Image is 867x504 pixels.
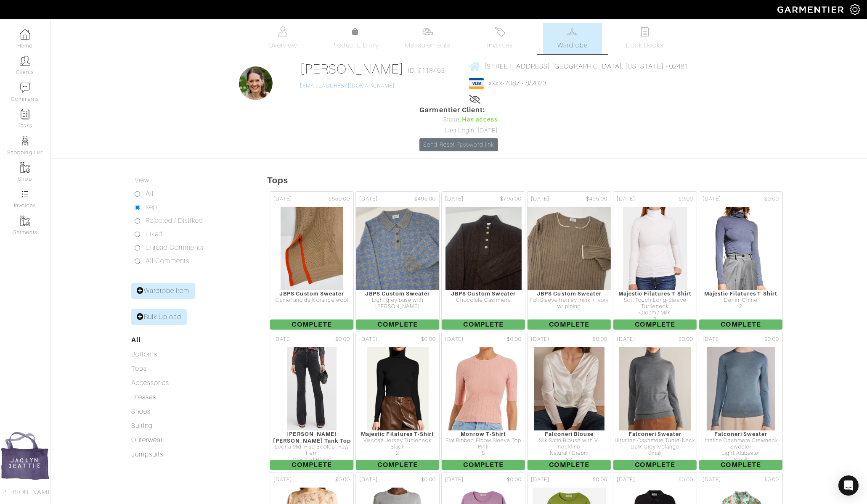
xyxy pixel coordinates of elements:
div: Silk Satin Blouse with V-neckline [528,438,611,451]
div: Falconeri Blouse [528,431,611,437]
img: jFwfnxkPaz3GU8Nx4iVG7YDT [534,347,605,431]
div: Falconeri Sweater [699,431,782,437]
div: Full Sleeve henley mink + ivory w/ piping [528,297,611,310]
a: [DATE] $495.00 JBPS Custom Sweater Full Sleeve henley mink + ivory w/ piping Complete [526,190,612,331]
span: $0.00 [507,335,522,343]
a: Bottoms [131,351,157,358]
a: [DATE] $0.00 Falconeri Sweater Ultrafine Cashmere Crewneck-Sweater Light Alabaster Small Complete [698,331,784,471]
a: [EMAIL_ADDRESS][DOMAIN_NAME] [300,83,395,89]
span: [DATE] [445,195,464,203]
div: JBPS Custom Sweater [356,290,439,297]
label: All [146,189,154,199]
div: Light grey base with [PERSON_NAME] [356,297,439,310]
img: DtwJK2BeARSQ6FEgHD2VfU31 [366,347,429,431]
span: [DATE] [273,335,292,343]
img: HxJrWXuUMsXa2hLA8he2q8YD [527,206,612,290]
span: [DATE] [531,335,549,343]
label: View: [135,175,151,185]
span: $0.00 [335,476,350,484]
div: Leena Mid-Rise Bootcut Raw Hem [270,444,353,457]
span: Complete [528,319,611,330]
span: $0.00 [335,335,350,343]
a: Dresses [131,393,156,401]
a: [DATE] $0.00 [PERSON_NAME] [PERSON_NAME] Tank Top Leena Mid-Rise Bootcut Raw Hem Washed Black 29 ... [269,331,355,471]
a: [DATE] $0.00 Majestic Filatures T-Shirt Denim Chine 2 Complete [698,190,784,331]
a: Wardrobe Item [131,283,195,299]
img: jm3KkN712wxbKVf7jESx1tu5 [445,206,522,290]
a: All [131,336,141,344]
span: Wardrobe [557,40,588,50]
span: $0.00 [593,335,607,343]
div: JBPS Custom Sweater [270,290,353,297]
a: [DATE] $0.00 Majestic Filatures T-Shirt Soft Touch Long-Sleeve Turtleneck Cream / Milk 2 Complete [612,190,698,331]
span: [DATE] [273,476,292,484]
a: Product Library [326,27,384,50]
h5: Tops [267,175,867,185]
div: Pink [442,444,525,450]
div: Flat Ribbed Elbow Sleeve Top [442,438,525,444]
span: Complete [699,460,782,470]
img: comment-icon-a0a6a9ef722e966f86d9cbdc48e553b5cf19dbc54f86b18d962a5391bc8f6eb6.png [20,82,30,93]
div: Ultrafine Cashmere Turtle-Neck [613,438,697,444]
span: [DATE] [703,335,721,343]
div: Falconeri Sweater [613,431,697,437]
div: Open Intercom Messenger [838,475,859,496]
img: wardrobe-487a4870c1b7c33e795ec22d11cfc2ed9d08956e64fb3008fe2437562e282088.svg [567,26,578,37]
span: Complete [270,460,353,470]
img: stylists-icon-eb353228a002819b7ec25b43dbf5f0378dd9e0616d9560372ff212230b889e62.png [20,136,30,146]
span: [DATE] [531,476,549,484]
span: [DATE] [273,195,292,203]
a: [DATE] $0.00 Majestic Filatures T-Shirt Viscose Jersey Turtleneck Black 2 Complete [355,331,440,471]
span: $495.00 [414,195,436,203]
img: basicinfo-40fd8af6dae0f16599ec9e87c0ef1c0a1fdea2edbe929e3d69a839185d80c458.svg [278,26,288,37]
span: Look Books [626,40,664,50]
img: AGyDffXswQszXM1ntRRNzr3F [623,206,688,290]
span: Complete [699,319,782,330]
span: [DATE] [359,335,378,343]
div: 2 [699,303,782,310]
a: [STREET_ADDRESS] [GEOGRAPHIC_DATA], [US_STATE] - 02481 [469,61,688,71]
img: dashboard-icon-dbcd8f5a0b271acd01030246c82b418ddd0df26cd7fceb0bd07c9910d44c42f6.png [20,29,30,40]
span: $0.00 [679,195,693,203]
img: todo-9ac3debb85659649dc8f770b8b6100bb5dab4b48dedcbae339e5042a72dfd3cc.svg [639,26,650,37]
a: [DATE] $495.00 JBPS Custom Sweater Light grey base with [PERSON_NAME] Complete [355,190,440,331]
span: Overview [268,40,297,50]
span: $0.00 [421,476,436,484]
div: JBPS Custom Sweater [528,290,611,297]
a: Shoes [131,408,151,415]
span: $0.00 [764,476,779,484]
div: Camel and dark orange wool [270,297,353,303]
img: garments-icon-b7da505a4dc4fd61783c78ac3ca0ef83fa9d6f193b1c9dc38574b1d14d53ca28.png [20,162,30,173]
div: Monrow T-Shirt [442,431,525,437]
span: $495.00 [586,195,607,203]
div: Majestic Filatures T-Shirt [699,290,782,297]
div: Viscose Jersey Turtleneck [356,438,439,444]
a: Accessories [131,379,170,387]
img: garments-icon-b7da505a4dc4fd61783c78ac3ca0ef83fa9d6f193b1c9dc38574b1d14d53ca28.png [20,216,30,226]
span: $0.00 [679,335,693,343]
a: Suiting [131,422,153,430]
label: All Comments [146,256,190,266]
img: reminder-icon-8004d30b9f0a5d33ae49ab947aed9ed385cf756f9e5892f1edd6e32f2345188e.png [20,109,30,119]
div: Dark Grey Melange [613,444,697,450]
a: Wardrobe [543,23,602,54]
div: Majestic Filatures T-Shirt [356,431,439,437]
a: Jumpsuits [131,451,163,458]
div: [PERSON_NAME] [PERSON_NAME] Tank Top [270,431,353,444]
span: $0.00 [507,476,522,484]
span: Measurements [405,40,451,50]
div: 2 [356,450,439,457]
div: Small [699,457,782,463]
div: Black [356,444,439,450]
a: [DATE] $795.00 JBPS Custom Sweater Chocolate Cashmere Complete [440,190,526,331]
img: measurements-466bbee1fd09ba9460f595b01e5d73f9e2bff037440d3c8f018324cb6cdf7a4a.svg [422,26,433,37]
a: [DATE] $0.00 Falconeri Blouse Silk Satin Blouse with V-neckline Natural / Cream XS Complete [526,331,612,471]
span: [DATE] [531,195,549,203]
div: Small [613,450,697,457]
span: [STREET_ADDRESS] [GEOGRAPHIC_DATA], [US_STATE] - 02481 [484,63,688,70]
span: $0.00 [593,476,607,484]
label: Kept [146,202,159,212]
span: Complete [613,460,697,470]
span: Complete [528,460,611,470]
span: Complete [356,460,439,470]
